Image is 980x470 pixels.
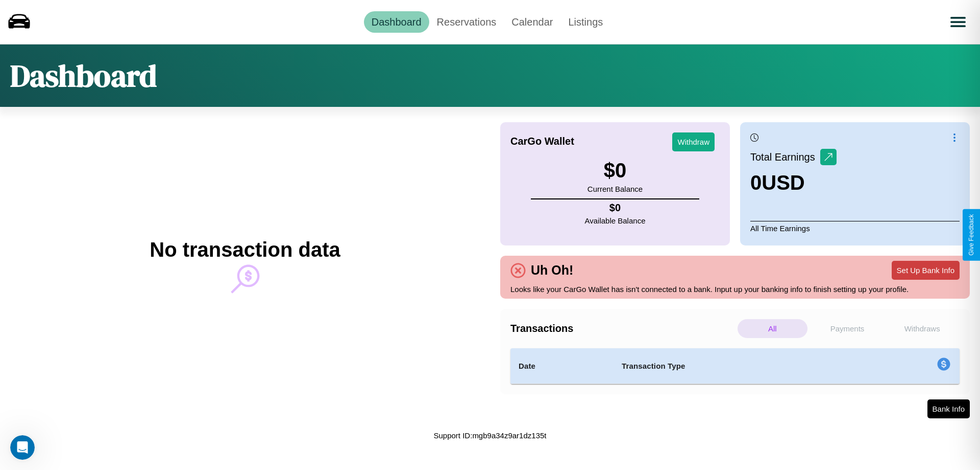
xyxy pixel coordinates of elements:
[750,221,960,235] p: All Time Earnings
[560,11,610,33] a: Listings
[519,360,605,372] h4: Date
[510,323,735,334] h4: Transactions
[927,399,970,418] button: Bank Info
[510,348,960,384] table: simple table
[585,202,646,214] h4: $ 0
[510,282,960,296] p: Looks like your CarGo Wallet has isn't connected to a bank. Input up your banking info to finish ...
[622,360,853,372] h4: Transaction Type
[10,55,157,97] h1: Dashboard
[887,319,957,338] p: Withdraws
[10,435,35,460] iframe: Intercom live chat
[672,132,715,151] button: Withdraw
[150,238,340,261] h2: No transaction data
[585,214,646,228] p: Available Balance
[364,11,429,33] a: Dashboard
[587,182,643,196] p: Current Balance
[813,319,883,338] p: Payments
[510,136,574,147] h4: CarGo Wallet
[429,11,504,33] a: Reservations
[892,261,960,280] button: Set Up Bank Info
[526,263,578,278] h4: Uh Oh!
[750,171,837,194] h3: 0 USD
[434,429,547,442] p: Support ID: mgb9a34z9ar1dz135t
[968,214,975,256] div: Give Feedback
[504,11,560,33] a: Calendar
[750,148,820,166] p: Total Earnings
[738,319,807,338] p: All
[587,159,643,182] h3: $ 0
[944,8,972,36] button: Open menu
